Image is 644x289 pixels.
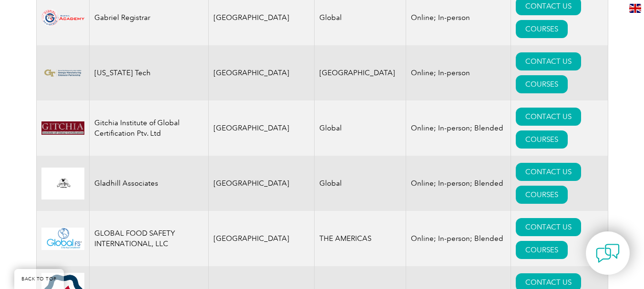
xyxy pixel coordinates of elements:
[315,45,406,100] td: [GEOGRAPHIC_DATA]
[89,156,208,211] td: Gladhill Associates
[208,156,315,211] td: [GEOGRAPHIC_DATA]
[406,211,511,266] td: Online; In-person; Blended
[315,156,406,211] td: Global
[406,45,511,100] td: Online; In-person
[516,241,568,259] a: COURSES
[516,20,568,38] a: COURSES
[406,100,511,156] td: Online; In-person; Blended
[208,100,315,156] td: [GEOGRAPHIC_DATA]
[41,121,84,135] img: c8bed0e6-59d5-ee11-904c-002248931104-logo.png
[41,9,84,26] img: 17b06828-a505-ea11-a811-000d3a79722d-logo.png
[41,168,84,200] img: 0025a846-35c2-eb11-bacc-0022481832e0-logo.jpg
[208,211,315,266] td: [GEOGRAPHIC_DATA]
[89,100,208,156] td: Gitchia Institute of Global Certification Ptv. Ltd
[41,228,84,250] img: 6c340fde-d376-eb11-a812-002248145cb7-logo.jpg
[315,100,406,156] td: Global
[516,75,568,93] a: COURSES
[41,67,84,79] img: e72924ac-d9bc-ea11-a814-000d3a79823d-logo.png
[516,186,568,204] a: COURSES
[406,156,511,211] td: Online; In-person; Blended
[516,130,568,149] a: COURSES
[89,45,208,100] td: [US_STATE] Tech
[516,163,581,181] a: CONTACT US
[208,45,315,100] td: [GEOGRAPHIC_DATA]
[596,241,620,265] img: contact-chat.png
[516,218,581,236] a: CONTACT US
[14,269,64,289] a: BACK TO TOP
[629,4,641,13] img: en
[516,108,581,126] a: CONTACT US
[516,52,581,70] a: CONTACT US
[89,211,208,266] td: GLOBAL FOOD SAFETY INTERNATIONAL, LLC
[315,211,406,266] td: THE AMERICAS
